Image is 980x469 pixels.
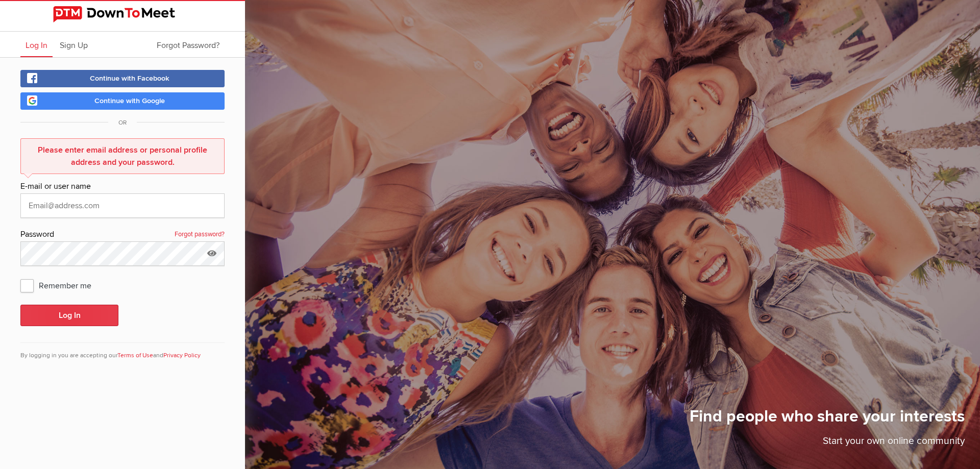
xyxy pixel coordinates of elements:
[20,70,225,87] a: Continue with Facebook
[60,40,88,51] span: Sign Up
[20,138,225,174] div: Please enter email address or personal profile address and your password.
[117,352,153,359] a: Terms of Use
[20,193,225,218] input: Email@address.com
[20,342,225,360] div: By logging in you are accepting our and
[152,32,225,57] a: Forgot Password?
[175,228,225,241] a: Forgot password?
[90,74,169,83] span: Continue with Facebook
[20,92,225,110] a: Continue with Google
[20,32,53,57] a: Log In
[108,119,137,127] span: OR
[20,180,225,193] div: E-mail or user name
[53,6,192,22] img: DownToMeet
[20,305,118,326] button: Log In
[163,352,201,359] a: Privacy Policy
[55,32,93,57] a: Sign Up
[20,228,225,241] div: Password
[690,406,965,434] h1: Find people who share your interests
[94,96,165,105] span: Continue with Google
[26,40,47,51] span: Log In
[20,276,102,294] span: Remember me
[157,40,219,51] span: Forgot Password?
[690,434,965,454] p: Start your own online community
